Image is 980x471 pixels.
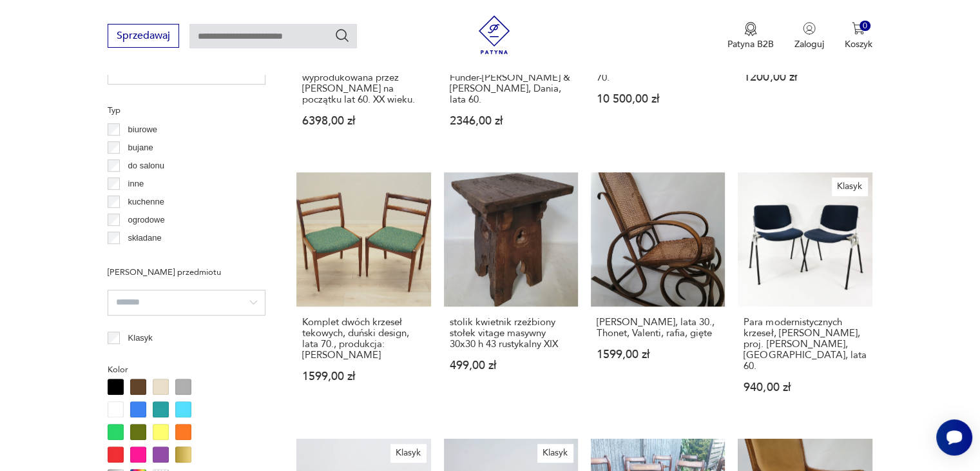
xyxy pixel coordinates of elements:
p: Zaloguj [794,38,824,50]
p: kuchenne [128,195,164,209]
button: Patyna B2B [727,22,774,50]
h3: [PERSON_NAME], lata 30., Thonet, Valenti, rafia, gięte [597,317,719,339]
h3: Para krzeseł Cesca zaprojektowana przez [PERSON_NAME] i wyprodukowana przez [PERSON_NAME] na pocz... [302,39,425,105]
img: Ikonka użytkownika [803,22,816,35]
p: 2346,00 zł [450,115,572,126]
a: Komplet dwóch krzeseł tekowych, duński design, lata 70., produkcja: DaniaKomplet dwóch krzeseł te... [296,172,430,418]
img: Ikona medalu [744,22,757,36]
a: fotel bujany, lata 30., Thonet, Valenti, rafia, gięte[PERSON_NAME], lata 30., Thonet, Valenti, ra... [591,172,725,418]
h3: Komplet czterech krzeseł, proj. Giotto Stoppino, [GEOGRAPHIC_DATA], lata 70. [597,39,719,83]
button: Szukaj [334,28,350,43]
p: składane [128,231,162,245]
p: do salonu [128,159,164,173]
p: biurowe [128,123,158,137]
h3: Krzesło z drewna tekowego i czarnej skóry anilinowej z okresu mid century modern, Funder-[PERSON_... [450,39,572,105]
button: Sprzedawaj [108,24,179,48]
a: KlasykPara modernistycznych krzeseł, Anonima Castelli, proj. G. Piretti, Włochy, lata 60.Para mod... [738,172,872,418]
p: Typ [108,103,265,117]
p: 940,00 zł [744,382,866,393]
img: Ikona koszyka [852,22,865,35]
iframe: Smartsupp widget button [936,419,972,456]
p: Koszyk [845,38,872,50]
button: Zaloguj [794,22,824,50]
p: bujane [128,141,153,155]
p: [PERSON_NAME] przedmiotu [108,265,265,279]
p: 6398,00 zł [302,115,425,126]
h3: Komplet dwóch krzeseł tekowych, duński design, lata 70., produkcja: [PERSON_NAME] [302,317,425,361]
p: Patyna B2B [727,38,774,50]
button: 0Koszyk [845,22,872,50]
p: 499,00 zł [450,360,572,371]
h3: stolik kwietnik rzeźbiony stołek vitage masywny 30x30 h 43 rustykalny XIX [450,317,572,350]
p: Kolor [108,363,265,377]
p: ogrodowe [128,213,165,227]
h3: Para modernistycznych krzeseł, [PERSON_NAME], proj. [PERSON_NAME], [GEOGRAPHIC_DATA], lata 60. [744,317,866,372]
p: inne [128,177,144,191]
p: 1599,00 zł [302,371,425,382]
p: 10 500,00 zł [597,94,719,105]
a: Ikona medaluPatyna B2B [727,22,774,50]
p: 1599,00 zł [597,349,719,360]
p: Klasyk [128,331,153,345]
a: stolik kwietnik rzeźbiony stołek vitage masywny 30x30 h 43 rustykalny XIXstolik kwietnik rzeźbion... [444,172,578,418]
div: 0 [860,21,870,32]
p: taboret [128,249,154,263]
img: Patyna - sklep z meblami i dekoracjami vintage [475,15,514,54]
p: 1200,00 zł [744,72,866,83]
a: Sprzedawaj [108,32,179,41]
